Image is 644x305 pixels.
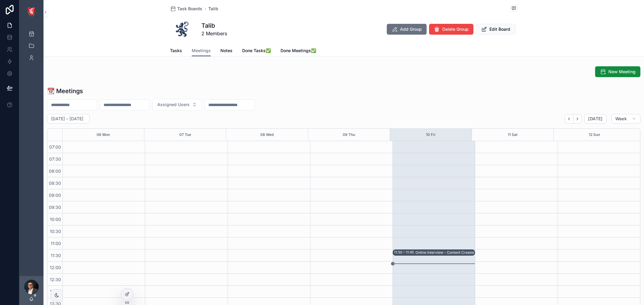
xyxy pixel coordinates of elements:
[280,45,316,57] a: Done Meetings✅
[48,277,62,282] span: 12:30
[170,45,182,57] a: Tasks
[47,193,62,198] span: 09:00
[48,265,62,270] span: 12:00
[611,114,640,124] button: Week
[387,24,427,35] button: Add Group
[27,7,36,17] img: App logo
[47,181,62,186] span: 08:30
[588,116,602,121] span: [DATE]
[242,48,271,54] span: Done Tasks✅
[589,129,600,141] button: 12 Sun
[48,229,62,234] span: 10:30
[51,116,83,122] h2: [DATE] – [DATE]
[565,114,573,124] button: Back
[179,129,191,141] button: 07 Tue
[608,69,636,75] span: New Meeting
[170,6,202,12] a: Task Boards
[429,24,473,35] button: Delete Group
[415,250,475,255] div: Online Interview - Content Creator
[615,116,627,121] span: Week
[573,114,582,124] button: Next
[177,6,202,12] span: Task Boards
[280,48,316,54] span: Done Meetings✅
[49,241,62,246] span: 11:00
[508,129,517,141] button: 11 Sat
[393,250,475,256] div: 11:30 – 11:45Online Interview - Content Creator
[400,26,422,32] span: Add Group
[192,45,211,57] a: Meetings
[47,205,62,210] span: 09:30
[220,48,232,54] span: Notes
[157,102,190,108] span: Assigned Users
[442,26,469,32] span: Delete Group
[201,30,227,37] span: 2 Members
[595,66,640,77] button: New Meeting
[170,48,182,54] span: Tasks
[476,24,515,35] button: Edit Board
[220,45,232,57] a: Notes
[19,24,43,71] div: scrollable content
[49,253,62,258] span: 11:30
[48,144,62,149] span: 07:00
[48,156,62,162] span: 07:30
[48,217,62,222] span: 10:00
[48,289,62,294] span: 13:00
[489,26,510,32] span: Edit Board
[47,168,62,174] span: 08:00
[426,129,435,141] button: 10 Fri
[208,6,218,12] a: Talib
[260,129,274,141] button: 08 Wed
[343,129,355,141] button: 09 Thu
[47,87,83,95] h1: 📆 Meetings
[394,250,415,255] div: 11:30 – 11:45
[152,99,202,110] button: Select Button
[201,21,227,30] h1: Talib
[242,45,271,57] a: Done Tasks✅
[192,48,211,54] span: Meetings
[584,114,606,124] button: [DATE]
[97,129,110,141] button: 06 Mon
